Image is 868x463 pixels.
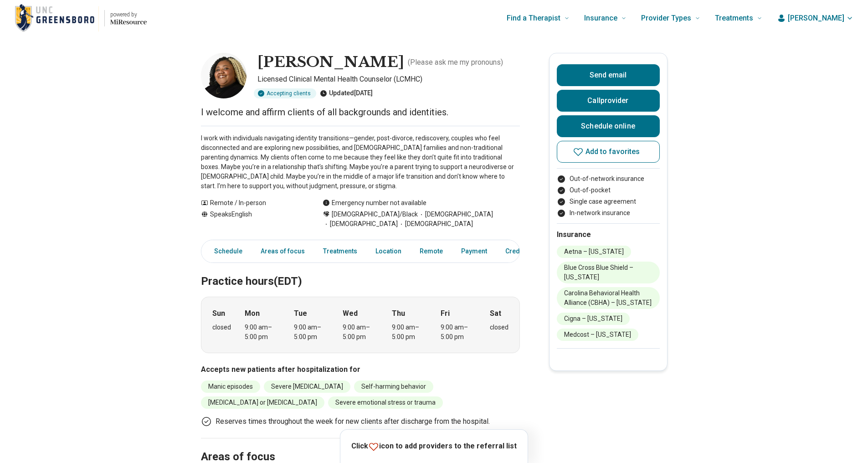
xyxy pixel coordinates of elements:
[343,308,358,319] strong: Wed
[557,208,660,218] li: In-network insurance
[500,242,545,261] a: Credentials
[201,198,304,208] div: Remote / In-person
[441,308,450,319] strong: Fri
[201,381,260,393] li: Manic episodes
[441,323,476,342] div: 9:00 am – 5:00 pm
[408,57,503,68] p: ( Please ask me my pronouns )
[557,229,660,240] h2: Insurance
[370,242,407,261] a: Location
[201,364,520,375] h3: Accepts new patients after hospitalization for
[343,323,378,342] div: 9:00 am – 5:00 pm
[586,148,640,155] span: Add to favorites
[788,13,844,24] span: [PERSON_NAME]
[323,219,398,229] span: [DEMOGRAPHIC_DATA]
[557,141,660,163] button: Add to favorites
[245,308,260,319] strong: Mon
[351,441,517,452] p: Click icon to add providers to the referral list
[490,323,508,332] div: closed
[392,323,427,342] div: 9:00 am – 5:00 pm
[203,242,248,261] a: Schedule
[294,308,307,319] strong: Tue
[557,174,660,184] li: Out-of-network insurance
[354,381,433,393] li: Self-harming behavior
[110,11,147,18] p: powered by
[201,396,324,409] li: [MEDICAL_DATA] or [MEDICAL_DATA]
[584,12,617,25] span: Insurance
[557,246,631,258] li: Aetna – [US_STATE]
[15,4,147,33] a: Home page
[201,106,520,118] p: I welcome and affirm clients of all backgrounds and identities.
[320,88,373,98] div: Updated [DATE]
[557,329,638,341] li: Medcost – [US_STATE]
[777,13,853,24] button: [PERSON_NAME]
[212,308,225,319] strong: Sun
[212,323,231,332] div: closed
[201,53,247,98] img: Jacy King, Licensed Clinical Mental Health Counselor (LCMHC)
[201,297,520,353] div: When does the program meet?
[557,287,660,309] li: Carolina Behavioral Health Alliance (CBHA) – [US_STATE]
[323,198,426,208] div: Emergency number not available
[254,88,316,98] div: Accepting clients
[557,115,660,137] a: Schedule online
[294,323,329,342] div: 9:00 am – 5:00 pm
[507,12,560,25] span: Find a Therapist
[557,262,660,283] li: Blue Cross Blue Shield – [US_STATE]
[557,185,660,195] li: Out-of-pocket
[418,210,493,219] span: [DEMOGRAPHIC_DATA]
[414,242,448,261] a: Remote
[216,416,490,427] p: Reserves times throughout the week for new clients after discharge from the hospital.
[715,12,753,25] span: Treatments
[392,308,405,319] strong: Thu
[245,323,280,342] div: 9:00 am – 5:00 pm
[490,308,501,319] strong: Sat
[257,53,404,72] h1: [PERSON_NAME]
[264,381,350,393] li: Severe [MEDICAL_DATA]
[557,64,660,86] button: Send email
[201,134,520,191] p: I work with individuals navigating identity transitions—gender, post-divorce, rediscovery, couple...
[456,242,493,261] a: Payment
[641,12,691,25] span: Provider Types
[398,219,473,229] span: [DEMOGRAPHIC_DATA]
[557,313,630,325] li: Cigna – [US_STATE]
[557,174,660,218] ul: Payment options
[201,252,520,289] h2: Practice hours (EDT)
[201,210,304,229] div: Speaks English
[257,74,520,85] p: Licensed Clinical Mental Health Counselor (LCMHC)
[255,242,310,261] a: Areas of focus
[332,210,418,219] span: [DEMOGRAPHIC_DATA]/Black
[557,197,660,206] li: Single case agreement
[557,90,660,112] button: Callprovider
[318,242,363,261] a: Treatments
[328,396,443,409] li: Severe emotional stress or trauma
